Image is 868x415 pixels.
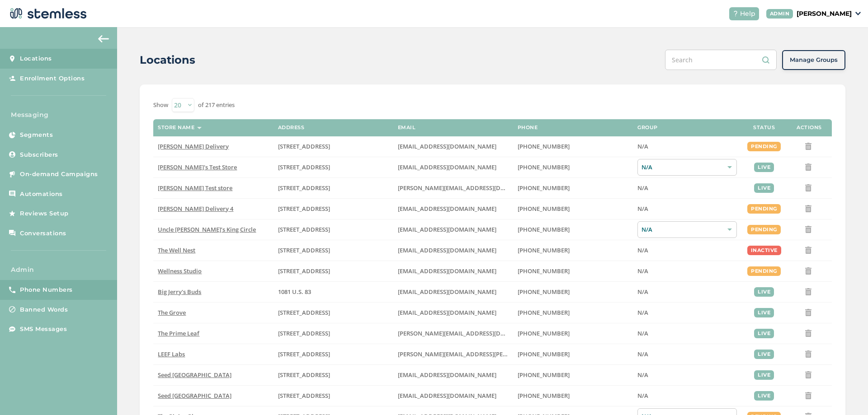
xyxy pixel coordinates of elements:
[823,372,868,415] iframe: Chat Widget
[7,5,87,23] img: logo-dark-0685b13c.svg
[20,209,69,218] span: Reviews Setup
[20,170,98,179] span: On-demand Campaigns
[20,229,66,238] span: Conversations
[20,285,73,294] span: Phone Numbers
[740,9,755,19] span: Help
[20,74,85,83] span: Enrollment Options
[782,50,845,70] button: Manage Groups
[665,50,777,70] input: Search
[20,325,67,334] span: SMS Messages
[20,150,58,159] span: Subscribers
[20,131,53,140] span: Segments
[733,11,738,16] img: icon-help-white-03924b79.svg
[140,52,195,68] h2: Locations
[20,54,52,63] span: Locations
[766,9,793,19] div: ADMIN
[98,35,109,42] img: icon-arrow-back-accent-c549486e.svg
[797,9,852,19] p: [PERSON_NAME]
[20,190,63,199] span: Automations
[855,12,861,15] img: icon_down-arrow-small-66adaf34.svg
[20,305,68,314] span: Banned Words
[790,56,838,65] span: Manage Groups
